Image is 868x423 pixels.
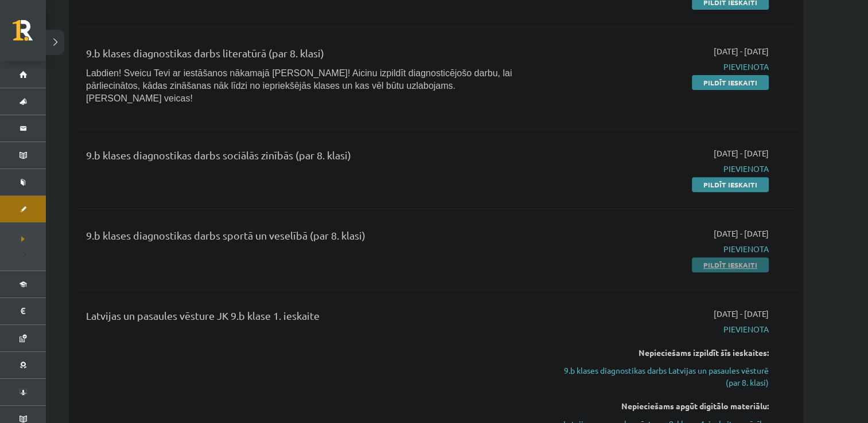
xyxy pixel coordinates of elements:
[692,257,769,272] a: Pildīt ieskaiti
[86,308,535,329] div: Latvijas un pasaules vēsture JK 9.b klase 1. ieskaite
[13,20,46,49] a: Rīgas 1. Tālmācības vidusskola
[714,45,769,57] span: [DATE] - [DATE]
[86,147,535,169] div: 9.b klases diagnostikas darbs sociālās zinībās (par 8. klasi)
[552,400,769,412] div: Nepieciešams apgūt digitālo materiālu:
[86,68,512,103] span: Labdien! Sveicu Tevi ar iestāšanos nākamajā [PERSON_NAME]! Aicinu izpildīt diagnosticējošo darbu,...
[714,228,769,240] span: [DATE] - [DATE]
[692,177,769,192] a: Pildīt ieskaiti
[552,347,769,359] div: Nepieciešams izpildīt šīs ieskaites:
[714,308,769,320] span: [DATE] - [DATE]
[692,75,769,90] a: Pildīt ieskaiti
[552,365,769,389] a: 9.b klases diagnostikas darbs Latvijas un pasaules vēsturē (par 8. klasi)
[552,61,769,73] span: Pievienota
[86,45,535,66] div: 9.b klases diagnostikas darbs literatūrā (par 8. klasi)
[86,228,535,249] div: 9.b klases diagnostikas darbs sportā un veselībā (par 8. klasi)
[552,323,769,335] span: Pievienota
[552,163,769,175] span: Pievienota
[552,243,769,255] span: Pievienota
[714,147,769,159] span: [DATE] - [DATE]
